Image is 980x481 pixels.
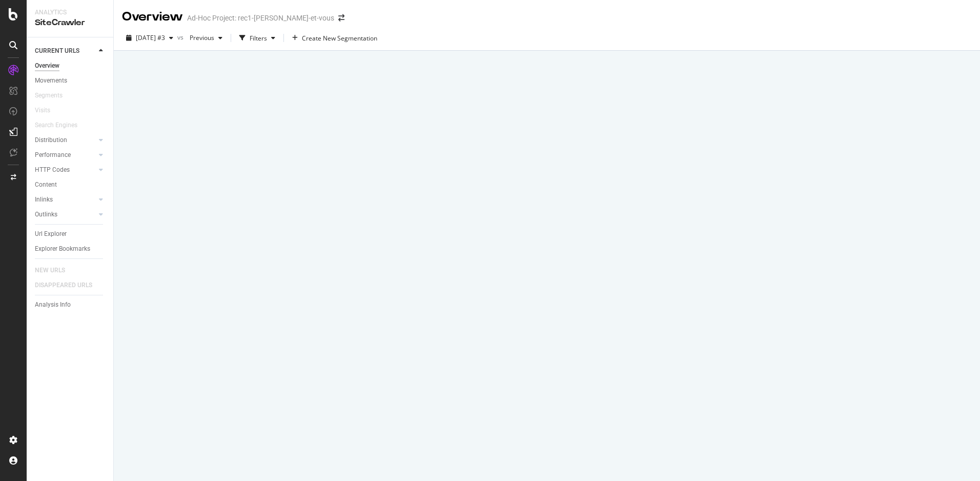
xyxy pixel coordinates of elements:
[35,135,67,146] div: Distribution
[35,46,79,56] div: CURRENT URLS
[35,209,96,220] a: Outlinks
[136,33,165,42] span: 2025 Sep. 23rd #3
[35,135,96,146] a: Distribution
[338,14,344,22] div: arrow-right-arrow-left
[35,265,65,276] div: NEW URLS
[35,150,96,161] a: Performance
[35,46,96,56] a: CURRENT URLS
[35,244,90,254] div: Explorer Bookmarks
[35,90,63,101] div: Segments
[186,30,227,46] button: Previous
[35,61,59,71] div: Overview
[35,120,88,131] a: Search Engines
[35,75,106,86] a: Movements
[35,165,70,175] div: HTTP Codes
[35,280,103,291] a: DISAPPEARED URLS
[122,30,177,46] button: [DATE] #3
[35,105,60,116] a: Visits
[35,61,106,71] a: Overview
[186,33,214,42] span: Previous
[35,209,57,220] div: Outlinks
[35,120,77,131] div: Search Engines
[250,34,267,43] div: Filters
[35,244,106,254] a: Explorer Bookmarks
[35,165,96,175] a: HTTP Codes
[35,229,106,239] a: Url Explorer
[35,179,57,190] div: Content
[235,30,279,46] button: Filters
[35,194,96,205] a: Inlinks
[35,229,67,239] div: Url Explorer
[177,33,186,42] span: vs
[35,90,73,101] a: Segments
[35,17,105,29] div: SiteCrawler
[187,13,334,23] div: Ad-Hoc Project: rec1-[PERSON_NAME]-et-vous
[302,34,377,43] span: Create New Segmentation
[35,150,71,161] div: Performance
[35,8,105,17] div: Analytics
[35,194,53,205] div: Inlinks
[288,30,381,46] button: Create New Segmentation
[35,75,67,86] div: Movements
[35,265,75,276] a: NEW URLS
[35,299,71,310] div: Analysis Info
[35,179,106,190] a: Content
[35,280,92,291] div: DISAPPEARED URLS
[35,299,106,310] a: Analysis Info
[122,8,183,26] div: Overview
[35,105,50,116] div: Visits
